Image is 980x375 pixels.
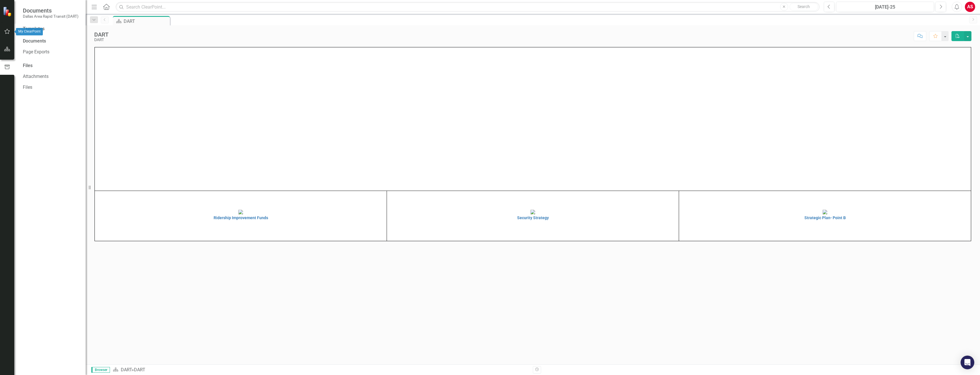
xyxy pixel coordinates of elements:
div: DART [124,18,168,25]
div: DART [94,38,109,42]
a: DART [121,367,132,372]
h4: Security Strategy [388,216,677,220]
div: DART [94,31,109,38]
img: mceclip1%20v4.png [238,210,243,214]
div: DART [134,367,145,372]
div: [DATE]-25 [838,4,932,11]
img: mceclip4%20v3.png [823,210,827,214]
a: Security Strategy [388,209,677,220]
h4: Ridership Improvement Funds [96,216,385,220]
a: Page Exports [23,49,80,55]
div: Files [23,62,80,69]
div: My ClearPoint [16,28,43,35]
span: Documents [23,7,79,14]
span: Browser [91,367,110,373]
button: Search [790,3,818,11]
button: [DATE]-25 [836,2,934,12]
span: Search [798,4,810,9]
a: Attachments [23,73,80,80]
small: Dallas Area Rapid Transit (DART) [23,14,79,19]
input: Search ClearPoint... [116,2,820,12]
img: ClearPoint Strategy [3,7,13,17]
div: Open Intercom Messenger [961,356,974,369]
h4: Strategic Plan- Point B [680,216,969,220]
div: » [113,367,529,373]
img: mceclip2%20v4.png [531,210,535,214]
button: AS [965,2,975,12]
a: Ridership Improvement Funds [96,209,385,220]
div: Documents [23,38,80,45]
a: Strategic Plan- Point B [680,209,969,220]
a: Files [23,84,80,91]
div: Templates [23,26,80,32]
